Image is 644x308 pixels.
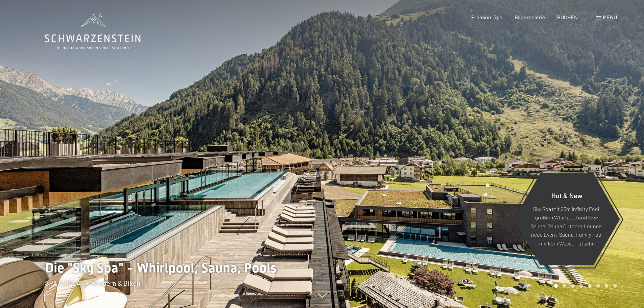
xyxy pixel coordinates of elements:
span: Hot & New [551,191,582,199]
div: Carousel Page 3 [571,284,575,288]
div: Carousel Page 6 [596,284,600,288]
div: Carousel Page 2 [563,284,566,288]
div: Carousel Page 8 [613,284,617,288]
div: Carousel Pagination [552,284,617,288]
span: Menü [603,14,617,20]
a: Bildergalerie [515,14,545,20]
a: BUCHEN [557,14,578,20]
div: Carousel Page 5 [588,284,592,288]
div: Carousel Page 1 (Current Slide) [554,284,558,288]
div: Carousel Page 7 [605,284,609,288]
div: Carousel Page 4 [579,284,583,288]
p: Sky Spa mit 23m Infinity Pool, großem Whirlpool und Sky-Sauna, Sauna Outdoor Lounge, neue Event-S... [530,204,603,247]
a: Hot & New Sky Spa mit 23m Infinity Pool, großem Whirlpool und Sky-Sauna, Sauna Outdoor Lounge, ne... [513,173,620,266]
a: Premium Spa [471,14,502,20]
